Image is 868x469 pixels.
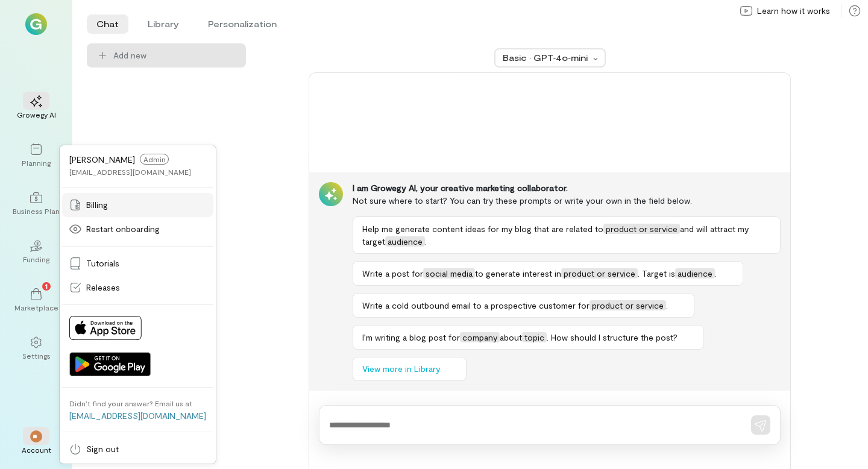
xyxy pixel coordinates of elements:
[423,268,475,279] span: social media
[22,351,51,360] div: Settings
[113,49,146,61] span: Add new
[62,437,213,461] a: Sign out
[69,316,142,340] img: Download on App Store
[353,261,743,286] button: Write a post forsocial mediato generate interest inproduct or service. Target isaudience.
[362,332,460,342] span: I’m writing a blog post for
[14,327,58,370] a: Settings
[362,224,603,234] span: Help me generate content ideas for my blog that are related to
[198,14,286,34] li: Personalization
[503,52,590,64] div: Basic · GPT‑4o‑mini
[547,332,678,342] span: . How should I structure the post?
[86,257,119,269] span: Tutorials
[69,154,135,165] span: [PERSON_NAME]
[715,268,717,279] span: .
[362,300,590,310] span: Write a cold outbound email to a prospective customer for
[13,206,60,216] div: Business Plan
[425,236,427,247] span: .
[603,224,680,234] span: product or service
[353,293,694,318] button: Write a cold outbound email to a prospective customer forproduct or service.
[69,411,206,421] a: [EMAIL_ADDRESS][DOMAIN_NAME]
[561,268,638,279] span: product or service
[62,217,213,241] a: Restart onboarding
[69,398,192,408] div: Didn’t find your answer? Email us at
[590,300,666,310] span: product or service
[353,182,781,194] div: I am Growegy AI, your creative marketing collaborator.
[86,199,108,211] span: Billing
[62,193,213,217] a: Billing
[23,254,49,264] div: Funding
[14,182,58,225] a: Business Plan
[14,134,58,177] a: Planning
[353,194,781,207] div: Not sure where to start? You can try these prompts or write your own in the field below.
[140,154,169,165] span: Admin
[385,236,425,247] span: audience
[14,230,58,274] a: Funding
[353,357,467,381] button: View more in Library
[86,223,160,235] span: Restart onboarding
[86,443,119,455] span: Sign out
[460,332,500,342] span: company
[14,86,58,129] a: Growegy AI
[14,303,58,312] div: Marketplace
[475,268,561,279] span: to generate interest in
[87,14,128,34] li: Chat
[362,363,440,375] span: View more in Library
[22,445,51,455] div: Account
[45,280,48,291] span: 1
[17,110,56,119] div: Growegy AI
[675,268,715,279] span: audience
[22,158,51,168] div: Planning
[638,268,675,279] span: . Target is
[353,216,781,254] button: Help me generate content ideas for my blog that are related toproduct or serviceand will attract ...
[666,300,668,310] span: .
[757,5,830,17] span: Learn how it works
[69,167,191,177] div: [EMAIL_ADDRESS][DOMAIN_NAME]
[500,332,522,342] span: about
[62,251,213,275] a: Tutorials
[62,275,213,300] a: Releases
[86,282,120,294] span: Releases
[522,332,547,342] span: topic
[362,268,423,279] span: Write a post for
[138,14,189,34] li: Library
[69,352,151,376] img: Get it on Google Play
[14,279,58,322] a: Marketplace
[353,325,704,350] button: I’m writing a blog post forcompanyabouttopic. How should I structure the post?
